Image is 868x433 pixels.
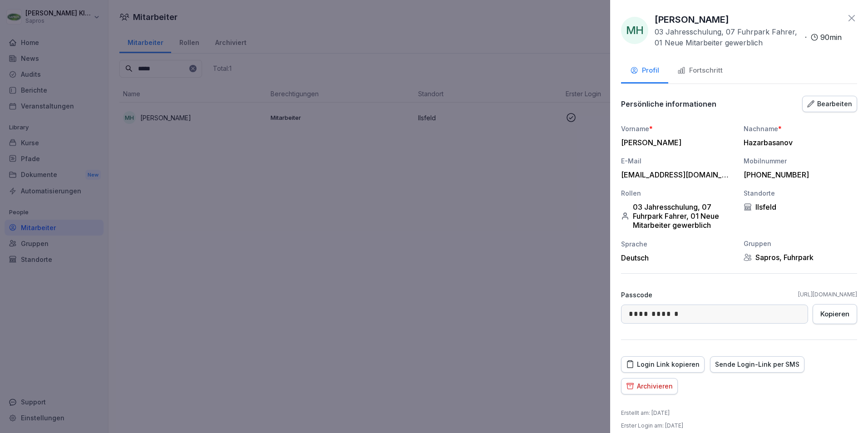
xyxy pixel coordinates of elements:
[715,359,799,369] div: Sende Login-Link per SMS
[621,356,705,373] button: Login Link kopieren
[626,381,673,391] div: Archivieren
[621,253,735,262] div: Deutsch
[621,59,668,84] button: Profil
[630,65,659,76] div: Profil
[621,170,730,179] div: [EMAIL_ADDRESS][DOMAIN_NAME]
[798,290,857,299] a: [URL][DOMAIN_NAME]
[802,96,857,112] button: Bearbeiten
[621,202,735,230] div: 03 Jahresschulung, 07 Fuhrpark Fahrer, 01 Neue Mitarbeiter gewerblich
[820,309,849,319] div: Kopieren
[626,359,700,369] div: Login Link kopieren
[744,202,857,212] div: Ilsfeld
[621,138,730,147] div: [PERSON_NAME]
[807,99,852,109] div: Bearbeiten
[744,188,857,198] div: Standorte
[621,188,735,198] div: Rollen
[744,124,857,133] div: Nachname
[744,253,857,262] div: Sapros, Fuhrpark
[621,124,735,133] div: Vorname
[655,26,842,48] div: ·
[744,170,853,179] div: [PHONE_NUMBER]
[621,378,678,394] button: Archivieren
[668,59,732,84] button: Fortschritt
[621,290,652,300] p: Passcode
[677,65,723,76] div: Fortschritt
[621,99,716,108] p: Persönliche informationen
[621,239,735,249] div: Sprache
[744,138,853,147] div: Hazarbasanov
[744,239,857,248] div: Gruppen
[655,13,729,26] p: [PERSON_NAME]
[744,156,857,166] div: Mobilnummer
[621,17,648,44] div: MH
[621,409,670,417] p: Erstellt am : [DATE]
[621,156,735,166] div: E-Mail
[655,26,801,48] p: 03 Jahresschulung, 07 Fuhrpark Fahrer, 01 Neue Mitarbeiter gewerblich
[820,32,842,43] p: 90 min
[813,304,857,324] button: Kopieren
[621,422,683,430] p: Erster Login am : [DATE]
[710,356,804,373] button: Sende Login-Link per SMS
